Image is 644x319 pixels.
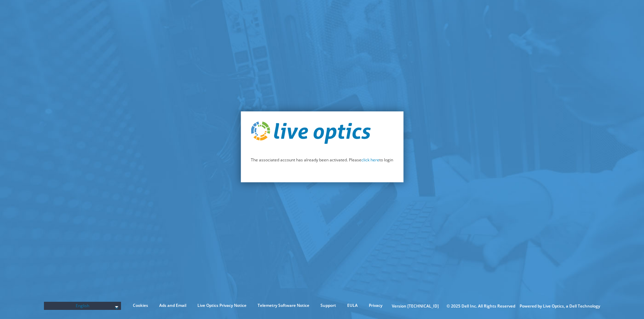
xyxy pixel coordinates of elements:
p: The associated account has already been activated. Please to login [251,156,393,164]
a: Privacy [364,302,387,309]
a: Telemetry Software Notice [253,302,314,309]
img: live_optics_svg.svg [251,122,371,144]
a: EULA [342,302,363,309]
li: Version [TECHNICAL_ID] [388,302,442,310]
a: click here [361,157,379,163]
li: © 2025 Dell Inc. All Rights Reserved [443,302,519,310]
li: Powered by Live Optics, a Dell Technology [520,302,600,310]
a: Live Optics Privacy Notice [192,302,252,309]
a: Ads and Email [154,302,191,309]
span: English [47,302,118,310]
a: Support [315,302,341,309]
a: Cookies [128,302,153,309]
